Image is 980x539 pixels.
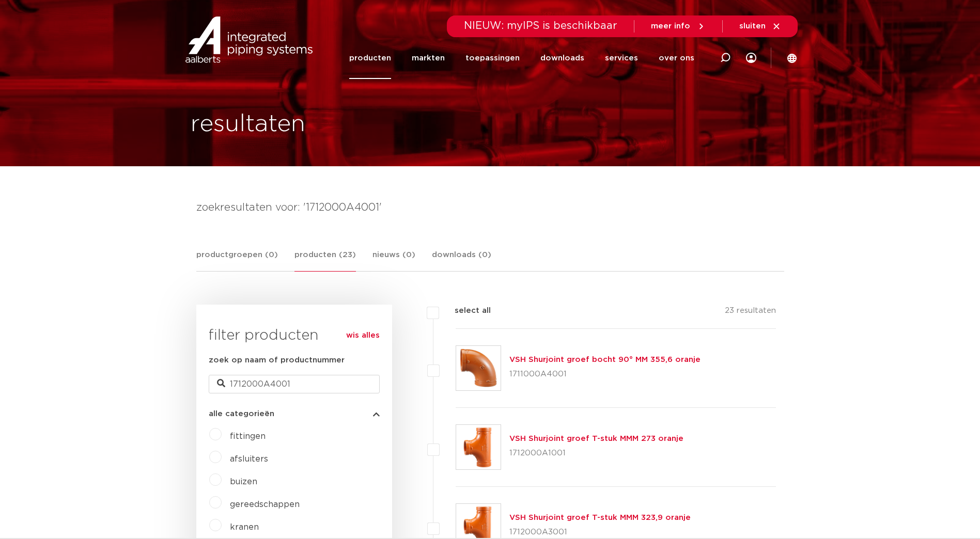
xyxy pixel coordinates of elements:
[739,22,766,30] span: sluiten
[196,199,784,216] h4: zoekresultaten voor: '1712000A4001'
[509,445,683,462] p: 1712000A1001
[651,22,706,31] a: meer info
[230,478,257,486] a: buizen
[349,37,391,79] a: producten
[349,37,694,79] nav: Menu
[196,249,278,271] a: productgroepen (0)
[605,37,638,79] a: services
[230,432,266,440] a: fittingen
[659,37,694,79] a: over ons
[509,435,683,442] a: VSH Shurjoint groef T-stuk MMM 273 oranje
[209,410,274,418] span: alle categorieën
[209,325,380,346] h3: filter producten
[230,523,259,531] a: kranen
[456,425,501,469] img: Thumbnail for VSH Shurjoint groef T-stuk MMM 273 oranje
[725,305,776,321] p: 23 resultaten
[230,455,268,463] a: afsluiters
[209,354,345,367] label: zoek op naam of productnummer
[509,366,701,383] p: 1711000A4001
[739,22,781,31] a: sluiten
[464,21,617,31] span: NIEUW: myIPS is beschikbaar
[209,375,380,393] input: zoeken
[651,22,690,30] span: meer info
[465,37,520,79] a: toepassingen
[346,329,380,342] a: wis alles
[372,249,415,271] a: nieuws (0)
[432,249,491,271] a: downloads (0)
[540,37,584,79] a: downloads
[209,410,380,418] button: alle categorieën
[191,108,305,141] h1: resultaten
[439,305,491,317] label: select all
[509,514,691,521] a: VSH Shurjoint groef T-stuk MMM 323,9 oranje
[230,500,300,509] a: gereedschappen
[509,356,701,363] a: VSH Shurjoint groef bocht 90° MM 355,6 oranje
[456,346,501,390] img: Thumbnail for VSH Shurjoint groef bocht 90° MM 355,6 oranje
[412,37,445,79] a: markten
[294,249,356,272] a: producten (23)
